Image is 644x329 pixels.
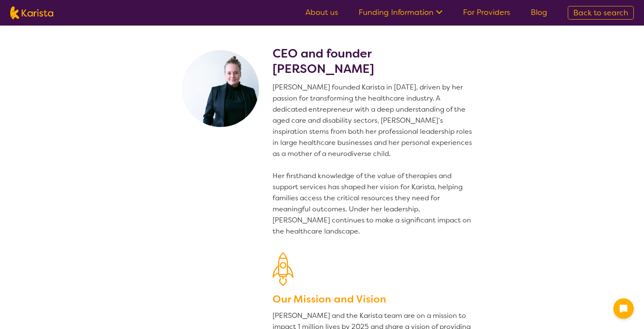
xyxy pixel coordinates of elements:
h3: Our Mission and Vision [273,291,475,307]
img: Karista logo [10,6,53,19]
a: For Providers [463,7,510,17]
a: Blog [531,7,547,17]
a: Back to search [568,6,634,20]
a: Funding Information [359,7,443,17]
img: Our Mission [273,252,293,286]
p: [PERSON_NAME] founded Karista in [DATE], driven by her passion for transforming the healthcare in... [273,82,475,237]
h2: CEO and founder [PERSON_NAME] [273,46,475,77]
a: About us [305,7,338,17]
span: Back to search [573,8,628,18]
